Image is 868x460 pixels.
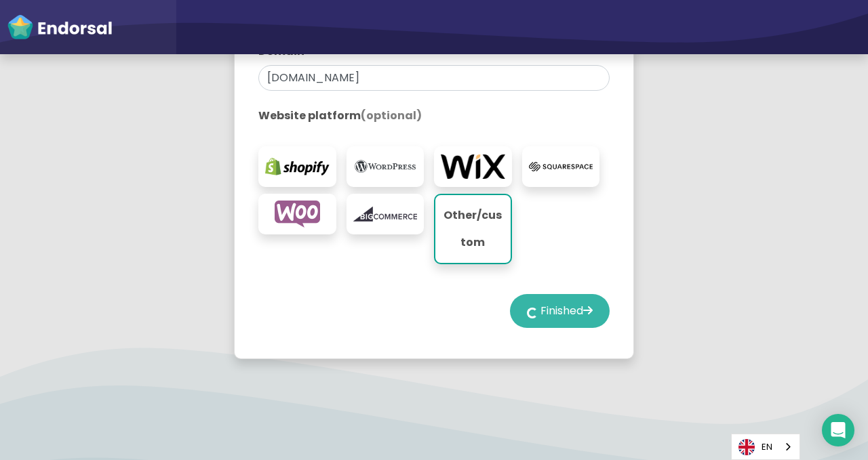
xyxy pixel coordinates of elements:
label: Website platform [258,108,610,124]
input: eg. websitename.com [258,65,610,91]
img: wix.com-logo.png [441,153,505,180]
div: Open Intercom Messenger [822,414,854,446]
div: Language [731,434,800,460]
img: shopify.com-logo.png [265,153,330,180]
img: woocommerce.com-logo.png [265,201,330,228]
aside: Language selected: English [731,434,800,460]
button: Finished [510,294,610,328]
a: EN [732,434,800,459]
img: squarespace.com-logo.png [529,153,593,180]
span: (optional) [361,108,422,123]
img: wordpress.org-logo.png [353,153,418,180]
img: endorsal-logo-white@2x.png [7,14,113,41]
p: Other/custom [442,202,504,256]
img: bigcommerce.com-logo.png [353,201,418,228]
